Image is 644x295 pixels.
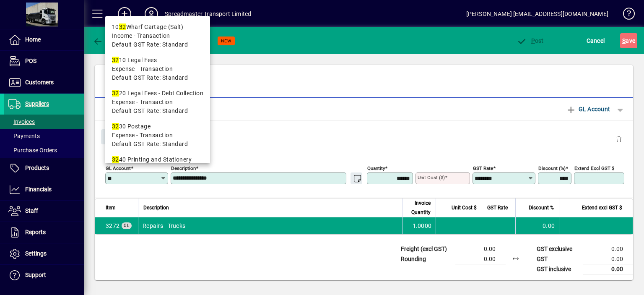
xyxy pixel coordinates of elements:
td: GST inclusive [532,264,583,274]
span: Invoices [8,118,35,125]
span: S [622,37,626,44]
span: Unit Cost $ [452,203,477,212]
a: Settings [4,243,84,264]
span: Default GST Rate: Standard [112,40,188,49]
div: 10 Wharf Cartage (Salt) [112,23,203,31]
span: Extend excl GST $ [582,203,622,212]
span: POS [25,57,36,64]
button: Save [620,33,637,48]
app-page-header-button: Close [99,132,132,140]
a: Support [4,265,84,286]
span: GL [124,223,130,228]
span: Staff [25,207,38,214]
mat-label: Discount (%) [538,165,566,171]
button: Back [91,33,123,48]
em: 32 [112,156,119,163]
span: Income - Transaction [112,31,170,40]
button: Profile [138,6,165,21]
a: Customers [4,72,84,93]
span: Financials [25,186,52,193]
a: Purchase Orders [4,143,84,157]
span: Discount % [529,203,554,212]
span: Support [25,272,46,278]
mat-label: GST rate [473,165,493,171]
span: Home [25,36,41,43]
span: Cancel [587,34,605,47]
span: Products [25,164,49,171]
div: 40 Printing and Stationery [112,155,203,164]
span: Default GST Rate: Standard [112,140,188,149]
a: Payments [4,129,84,143]
td: 0.00 [583,254,633,264]
div: [PERSON_NAME] [EMAIL_ADDRESS][DOMAIN_NAME] [466,7,608,21]
em: 32 [112,123,119,130]
button: Add [111,6,138,21]
mat-option: 3240 Printing and Stationery [105,152,210,185]
a: Financials [4,179,84,200]
button: Close [101,129,130,144]
span: Reports [25,229,46,235]
td: Freight (excl GST) [397,244,455,254]
span: Item [106,203,116,212]
span: ave [622,34,635,47]
mat-label: Description [171,165,196,171]
span: Settings [25,250,47,257]
span: P [531,37,535,44]
mat-option: 1032 Wharf Cartage (Salt) [105,19,210,52]
em: 32 [112,90,119,97]
app-page-header-button: Delete [609,135,629,143]
span: Default GST Rate: Standard [112,107,188,115]
div: Gl Account [95,121,633,151]
td: 0.00 [583,244,633,254]
span: Payments [8,133,40,139]
span: Close [104,130,126,144]
span: Expense - Transaction [112,98,173,107]
mat-option: 3220 Legal Fees - Debt Collection [105,86,210,119]
td: 0.00 [455,254,506,264]
button: Cancel [584,33,607,48]
span: Suppliers [25,100,49,107]
mat-label: Unit Cost ($) [418,175,445,180]
mat-label: Extend excl GST $ [574,165,614,171]
a: POS [4,51,84,72]
a: Staff [4,201,84,222]
span: Description [143,203,169,212]
span: GST Rate [487,203,508,212]
span: Back [93,37,121,44]
span: Purchase Orders [8,147,57,154]
span: NEW [221,38,231,44]
span: Default GST Rate: Standard [112,73,188,82]
em: 32 [112,57,119,63]
div: 20 Legal Fees - Debt Collection [112,89,203,98]
td: Repairs - Trucks [138,217,402,234]
td: 0.00 [515,217,559,234]
button: Delete [609,129,629,149]
mat-option: 3210 Legal Fees [105,52,210,86]
mat-label: Quantity [367,165,385,171]
span: Repairs - Trucks [106,222,119,230]
span: Invoice Quantity [408,198,431,217]
mat-label: GL Account [106,165,131,171]
span: ost [517,37,544,44]
div: 10 Legal Fees [112,56,203,65]
td: Rounding [397,254,455,264]
a: Reports [4,222,84,243]
button: Post [514,33,546,48]
a: Invoices [4,115,84,129]
div: Spreadmaster Transport Limited [165,7,251,21]
em: 32 [119,23,126,30]
div: 30 Postage [112,122,203,131]
a: Knowledge Base [617,2,634,29]
a: Home [4,29,84,50]
td: GST exclusive [532,244,583,254]
mat-option: 3230 Postage [105,119,210,152]
td: 0.00 [455,244,506,254]
app-page-header-button: Back [84,33,130,48]
td: 1.0000 [402,217,436,234]
span: Expense - Transaction [112,131,173,140]
td: 0.00 [583,264,633,274]
span: Expense - Transaction [112,65,173,73]
span: Customers [25,79,54,86]
a: Products [4,158,84,179]
td: GST [532,254,583,264]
